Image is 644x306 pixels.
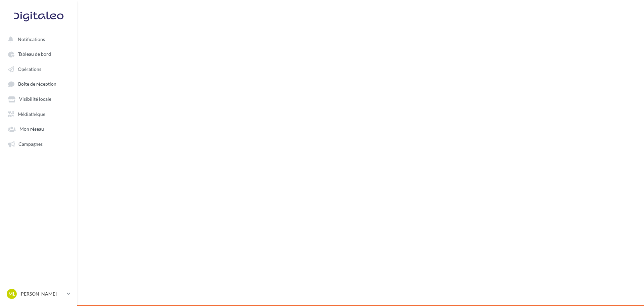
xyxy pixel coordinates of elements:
[4,93,73,105] a: Visibilité locale
[4,33,70,45] button: Notifications
[18,36,45,42] span: Notifications
[4,63,73,75] a: Opérations
[4,78,73,90] a: Boîte de réception
[4,123,73,135] a: Mon réseau
[8,291,15,297] span: ML
[19,126,44,132] span: Mon réseau
[18,66,41,72] span: Opérations
[4,48,73,60] a: Tableau de bord
[18,141,43,147] span: Campagnes
[19,96,51,102] span: Visibilité locale
[5,288,72,300] a: ML [PERSON_NAME]
[18,81,56,87] span: Boîte de réception
[19,291,64,297] p: [PERSON_NAME]
[4,108,73,120] a: Médiathèque
[18,111,45,117] span: Médiathèque
[4,138,73,150] a: Campagnes
[18,51,51,57] span: Tableau de bord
